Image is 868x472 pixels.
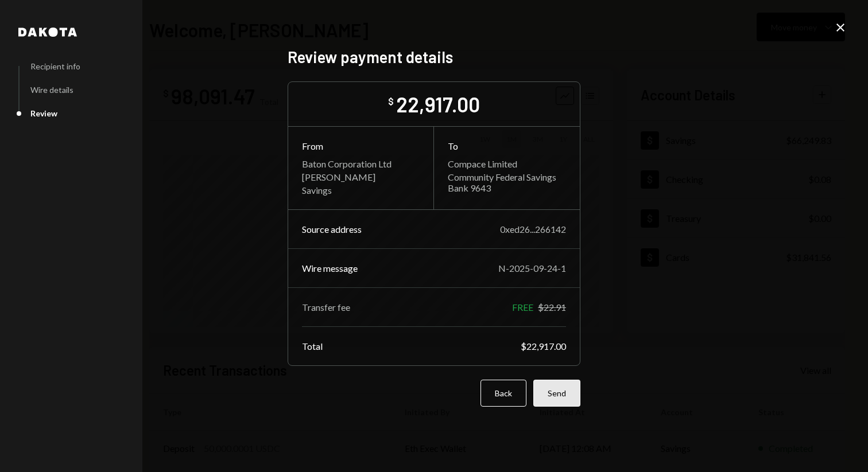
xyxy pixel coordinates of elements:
[448,158,566,169] div: Compace Limited
[288,46,580,68] h2: Review payment details
[480,380,526,407] button: Back
[30,108,57,118] div: Review
[396,91,480,117] div: 22,917.00
[30,85,73,95] div: Wire details
[388,96,394,107] div: $
[448,141,566,151] div: To
[302,158,420,169] div: Baton Corporation Ltd
[512,302,533,313] div: FREE
[302,141,420,151] div: From
[533,380,580,407] button: Send
[302,224,362,235] div: Source address
[498,263,566,274] div: N-2025-09-24-1
[302,341,323,352] div: Total
[302,171,420,182] div: [PERSON_NAME]
[302,263,358,274] div: Wire message
[30,61,80,71] div: Recipient info
[302,185,420,196] div: Savings
[521,341,566,352] div: $22,917.00
[302,302,350,313] div: Transfer fee
[538,302,566,313] div: $22.91
[500,224,566,235] div: 0xed26...266142
[448,171,566,193] div: Community Federal Savings Bank 9643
